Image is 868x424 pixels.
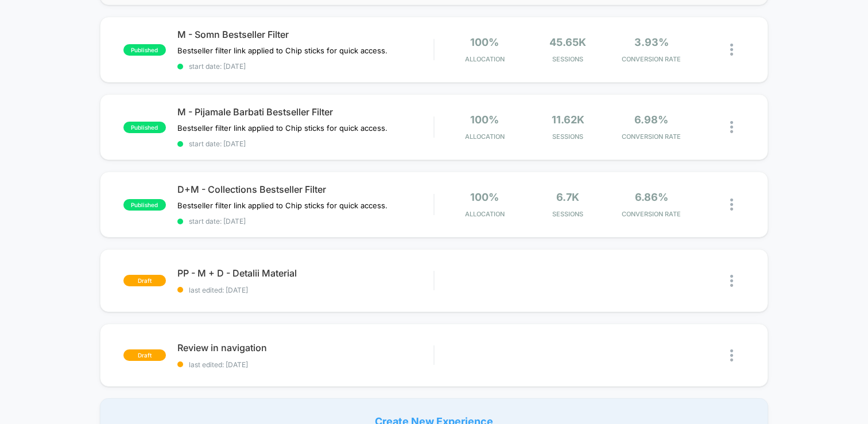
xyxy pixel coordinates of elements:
[549,36,586,48] span: 45.65k
[177,106,433,118] span: M - Pijamale Barbati Bestseller Filter
[177,360,433,369] span: last edited: [DATE]
[177,29,433,40] span: M - Somn Bestseller Filter
[177,184,433,195] span: D+M - Collections Bestseller Filter
[177,217,433,225] span: start date: [DATE]
[529,133,607,141] span: Sessions
[177,267,433,279] span: PP - M + D - Detalii Material
[613,133,690,141] span: CONVERSION RATE
[470,114,499,126] span: 100%
[635,191,668,203] span: 6.86%
[177,201,387,210] span: Bestseller filter link applied to Chip sticks for quick access.
[730,275,733,287] img: close
[177,342,433,353] span: Review in navigation
[634,114,668,126] span: 6.98%
[470,36,499,48] span: 100%
[177,286,433,294] span: last edited: [DATE]
[177,62,433,71] span: start date: [DATE]
[730,199,733,211] img: close
[465,210,505,218] span: Allocation
[123,349,166,361] span: draft
[529,210,607,218] span: Sessions
[465,133,505,141] span: Allocation
[177,123,387,133] span: Bestseller filter link applied to Chip sticks for quick access.
[634,36,669,48] span: 3.93%
[177,139,433,148] span: start date: [DATE]
[529,55,607,63] span: Sessions
[123,199,166,211] span: published
[465,55,505,63] span: Allocation
[613,55,690,63] span: CONVERSION RATE
[123,275,166,286] span: draft
[470,191,499,203] span: 100%
[552,114,584,126] span: 11.62k
[730,44,733,56] img: close
[556,191,579,203] span: 6.7k
[123,122,166,133] span: published
[730,349,733,361] img: close
[177,46,387,55] span: Bestseller filter link applied to Chip sticks for quick access.
[613,210,690,218] span: CONVERSION RATE
[730,121,733,133] img: close
[123,44,166,56] span: published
